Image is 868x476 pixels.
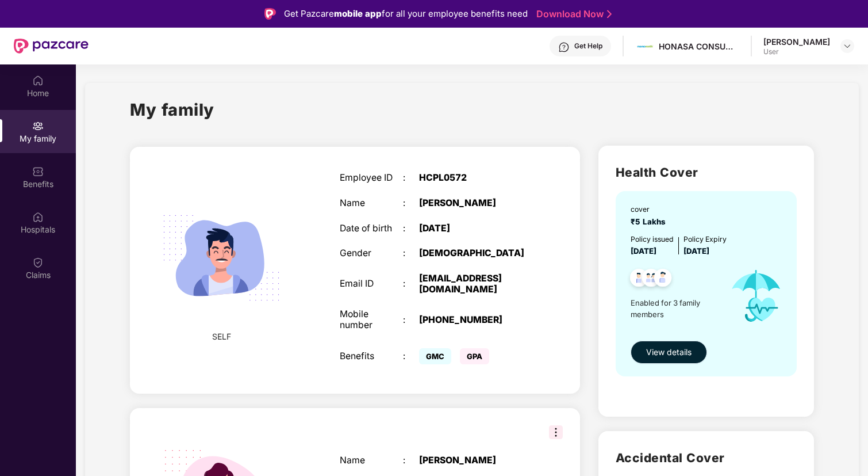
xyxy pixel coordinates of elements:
[340,455,403,466] div: Name
[340,223,403,234] div: Date of birth
[631,341,707,364] button: View details
[284,7,528,21] div: Get Pazcare for all your employee benefits need
[843,41,852,51] img: svg+xml;base64,PHN2ZyBpZD0iRHJvcGRvd24tMzJ4MzIiIHhtbG5zPSJodHRwOi8vd3d3LnczLm9yZy8yMDAwL3N2ZyIgd2...
[264,8,276,20] img: Logo
[340,351,403,362] div: Benefits
[334,8,382,19] strong: mobile app
[460,348,489,364] span: GPA
[536,8,608,20] a: Download Now
[403,248,419,259] div: :
[403,173,419,184] div: :
[659,41,739,52] div: HONASA CONSUMER LIMITED
[32,257,44,268] img: svg+xml;base64,PHN2ZyBpZD0iQ2xhaW0iIHhtbG5zPSJodHRwOi8vd3d3LnczLm9yZy8yMDAwL3N2ZyIgd2lkdGg9IjIwIi...
[340,248,403,259] div: Gender
[616,448,797,467] h2: Accidental Cover
[419,348,451,364] span: GMC
[340,173,403,184] div: Employee ID
[631,246,656,256] span: [DATE]
[637,38,654,55] img: Mamaearth%20Logo.jpg
[14,39,89,54] img: New Pazcare Logo
[403,315,419,326] div: :
[549,425,563,439] img: svg+xml;base64,PHN2ZyB3aWR0aD0iMzIiIGhlaWdodD0iMzIiIHZpZXdCb3g9IjAgMCAzMiAzMiIgZmlsbD0ibm9uZSIgeG...
[683,234,727,245] div: Policy Expiry
[631,204,670,215] div: cover
[149,185,294,330] img: svg+xml;base64,PHN2ZyB4bWxucz0iaHR0cDovL3d3dy53My5vcmcvMjAwMC9zdmciIHdpZHRoPSIyMjQiIGhlaWdodD0iMT...
[419,273,530,295] div: [EMAIL_ADDRESS][DOMAIN_NAME]
[631,217,670,226] span: ₹5 Lakhs
[419,198,530,209] div: [PERSON_NAME]
[403,223,419,234] div: :
[32,211,44,223] img: svg+xml;base64,PHN2ZyBpZD0iSG9zcGl0YWxzIiB4bWxucz0iaHR0cDovL3d3dy53My5vcmcvMjAwMC9zdmciIHdpZHRoPS...
[574,41,602,51] div: Get Help
[637,265,665,294] img: svg+xml;base64,PHN2ZyB4bWxucz0iaHR0cDovL3d3dy53My5vcmcvMjAwMC9zdmciIHdpZHRoPSI0OC45MTUiIGhlaWdodD...
[419,455,530,466] div: [PERSON_NAME]
[625,265,653,294] img: svg+xml;base64,PHN2ZyB4bWxucz0iaHR0cDovL3d3dy53My5vcmcvMjAwMC9zdmciIHdpZHRoPSI0OC45NDMiIGhlaWdodD...
[763,36,830,47] div: [PERSON_NAME]
[340,198,403,209] div: Name
[340,309,403,330] div: Mobile number
[631,234,674,245] div: Policy issued
[558,41,570,53] img: svg+xml;base64,PHN2ZyBpZD0iSGVscC0zMngzMiIgeG1sbnM9Imh0dHA6Ly93d3cudzMub3JnLzIwMDAvc3ZnIiB3aWR0aD...
[32,166,44,177] img: svg+xml;base64,PHN2ZyBpZD0iQmVuZWZpdHMiIHhtbG5zPSJodHRwOi8vd3d3LnczLm9yZy8yMDAwL3N2ZyIgd2lkdGg9Ij...
[419,248,530,259] div: [DEMOGRAPHIC_DATA]
[403,351,419,362] div: :
[616,163,797,182] h2: Health Cover
[130,97,214,123] h1: My family
[419,173,530,184] div: HCPL0572
[403,455,419,466] div: :
[32,120,44,132] img: svg+xml;base64,PHN2ZyB3aWR0aD0iMjAiIGhlaWdodD0iMjAiIHZpZXdCb3g9IjAgMCAyMCAyMCIgZmlsbD0ibm9uZSIgeG...
[607,8,612,20] img: Stroke
[631,297,720,321] span: Enabled for 3 family members
[649,265,677,294] img: svg+xml;base64,PHN2ZyB4bWxucz0iaHR0cDovL3d3dy53My5vcmcvMjAwMC9zdmciIHdpZHRoPSI0OC45NDMiIGhlaWdodD...
[720,257,792,335] img: icon
[32,75,44,86] img: svg+xml;base64,PHN2ZyBpZD0iSG9tZSIgeG1sbnM9Imh0dHA6Ly93d3cudzMub3JnLzIwMDAvc3ZnIiB3aWR0aD0iMjAiIG...
[419,315,530,326] div: [PHONE_NUMBER]
[212,330,231,343] span: SELF
[340,279,403,290] div: Email ID
[419,223,530,234] div: [DATE]
[763,47,830,56] div: User
[683,246,709,256] span: [DATE]
[646,346,692,359] span: View details
[403,279,419,290] div: :
[403,198,419,209] div: :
